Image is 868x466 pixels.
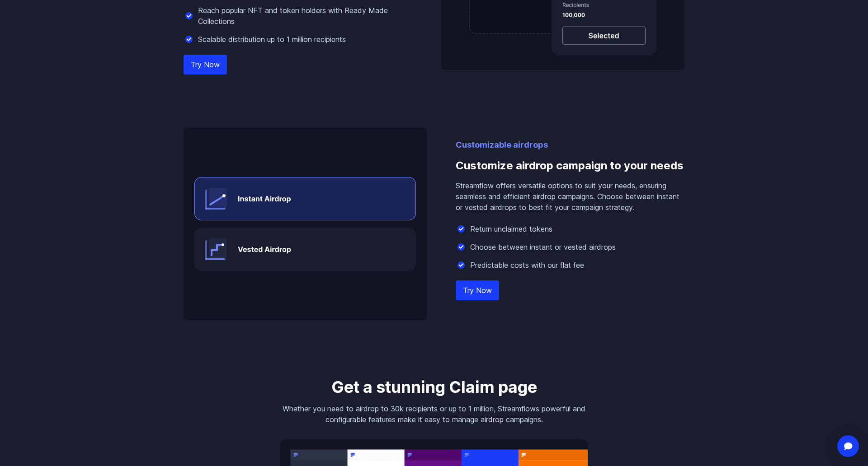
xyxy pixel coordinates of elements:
[470,224,552,234] p: Return unclaimed tokens
[198,5,412,27] p: Reach popular NFT and token holders with Ready Made Collections
[456,151,684,180] h3: Customize airdrop campaign to your needs
[456,180,684,213] p: Streamflow offers versatile options to suit your needs, ensuring seamless and efficient airdrop c...
[470,260,584,270] p: Predictable costs with our flat fee
[280,378,588,396] h3: Get a stunning Claim page
[280,403,588,425] p: Whether you need to airdrop to 30k recipients or up to 1 million, Streamflows powerful and config...
[456,139,684,151] p: Customizable airdrops
[184,128,427,320] img: Customize airdrop campaign to your needs
[470,242,616,252] p: Choose between instant or vested airdrops
[198,34,346,45] p: Scalable distribution up to 1 million recipients
[456,280,499,300] a: Try Now
[837,435,859,457] div: Open Intercom Messenger
[184,55,227,75] a: Try Now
